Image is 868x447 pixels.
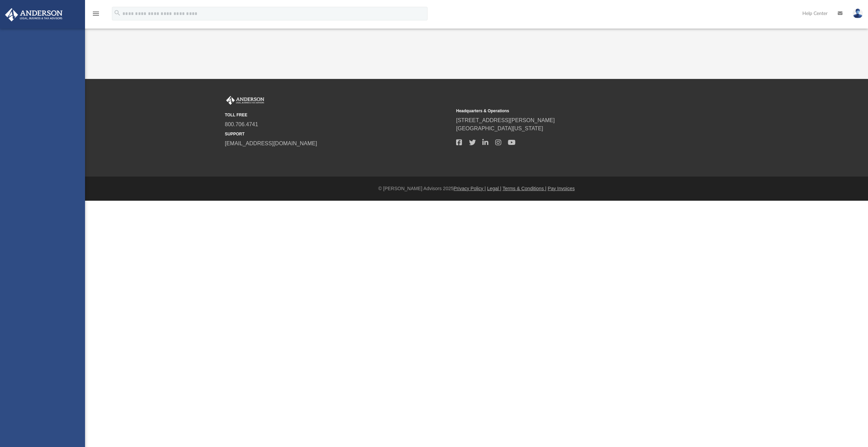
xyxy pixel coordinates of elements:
a: menu [92,13,100,18]
img: Anderson Advisors Platinum Portal [225,96,266,105]
div: © [PERSON_NAME] Advisors 2025 [85,185,868,192]
a: 800.706.4741 [225,121,258,127]
small: SUPPORT [225,131,451,137]
a: [EMAIL_ADDRESS][DOMAIN_NAME] [225,140,317,146]
a: Pay Invoices [548,186,574,191]
img: Anderson Advisors Platinum Portal [3,8,65,21]
a: Terms & Conditions | [503,186,547,191]
a: [STREET_ADDRESS][PERSON_NAME] [456,117,555,123]
small: TOLL FREE [225,112,451,118]
small: Headquarters & Operations [456,108,683,114]
img: User Pic [853,9,863,18]
i: search [114,9,121,17]
i: menu [92,10,100,18]
a: [GEOGRAPHIC_DATA][US_STATE] [456,126,543,131]
a: Privacy Policy | [454,186,486,191]
a: Legal | [487,186,501,191]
